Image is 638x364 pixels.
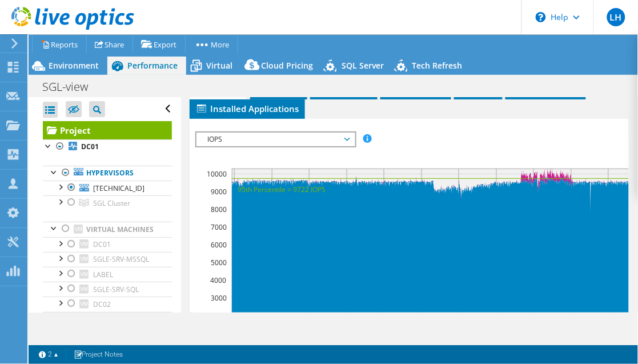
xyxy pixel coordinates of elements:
[43,297,172,311] a: DC02
[93,285,139,294] span: SGLE-SRV-SQL
[43,121,172,139] a: Project
[93,239,111,249] span: DC01
[127,60,178,71] span: Performance
[210,275,226,285] text: 4000
[211,187,227,197] text: 9000
[206,60,232,71] span: Virtual
[211,240,227,250] text: 6000
[43,181,172,195] a: [TECHNICAL_ID]
[43,237,172,252] a: DC01
[607,8,625,26] span: LH
[211,222,227,232] text: 7000
[93,270,113,279] span: LABEL
[207,169,227,179] text: 10000
[261,60,313,71] span: Cloud Pricing
[31,347,66,362] a: 2
[43,195,172,210] a: SGL Cluster
[37,81,106,93] h1: SGL-view
[49,60,99,71] span: Environment
[238,185,326,194] text: 95th Percentile = 9722 IOPS
[211,311,227,321] text: 2000
[202,133,349,146] span: IOPS
[195,103,299,114] span: Installed Applications
[93,254,149,264] span: SGLE-SRV-MSSQL
[133,35,186,53] a: Export
[211,293,227,303] text: 3000
[93,183,145,193] span: [TECHNICAL_ID]
[66,347,131,362] a: Project Notes
[93,198,130,208] span: SGL Cluster
[43,267,172,282] a: LABEL
[43,252,172,267] a: SGLE-SRV-MSSQL
[43,282,172,297] a: SGLE-SRV-SQL
[211,258,227,267] text: 5000
[81,142,99,151] b: DC01
[342,60,384,71] span: SQL Server
[93,299,111,309] span: DC02
[211,205,227,214] text: 8000
[185,35,238,53] a: More
[43,222,172,237] a: Virtual Machines
[32,35,87,53] a: Reports
[412,60,463,71] span: Tech Refresh
[43,139,172,154] a: DC01
[536,12,546,22] svg: \n
[86,35,133,53] a: Share
[43,166,172,181] a: Hypervisors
